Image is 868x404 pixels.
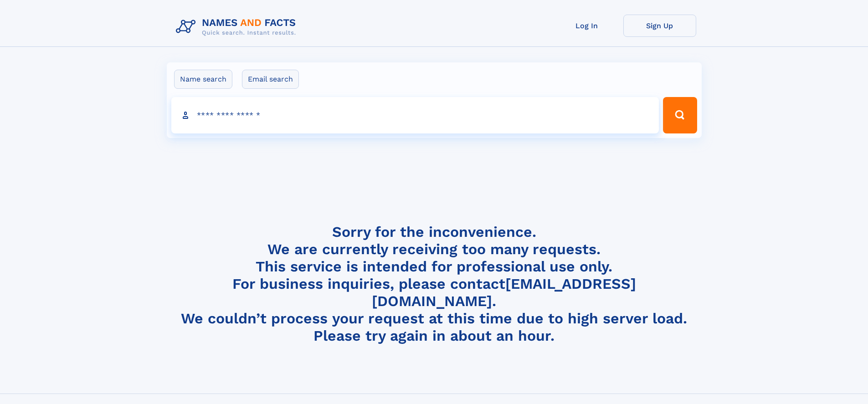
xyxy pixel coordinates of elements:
[663,97,697,133] button: Search Button
[550,15,623,37] a: Log In
[623,15,696,37] a: Sign Up
[174,70,232,89] label: Name search
[171,97,659,133] input: search input
[172,15,303,39] img: Logo Names and Facts
[372,275,636,310] a: [EMAIL_ADDRESS][DOMAIN_NAME]
[172,223,696,345] h4: Sorry for the inconvenience. We are currently receiving too many requests. This service is intend...
[242,70,299,89] label: Email search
